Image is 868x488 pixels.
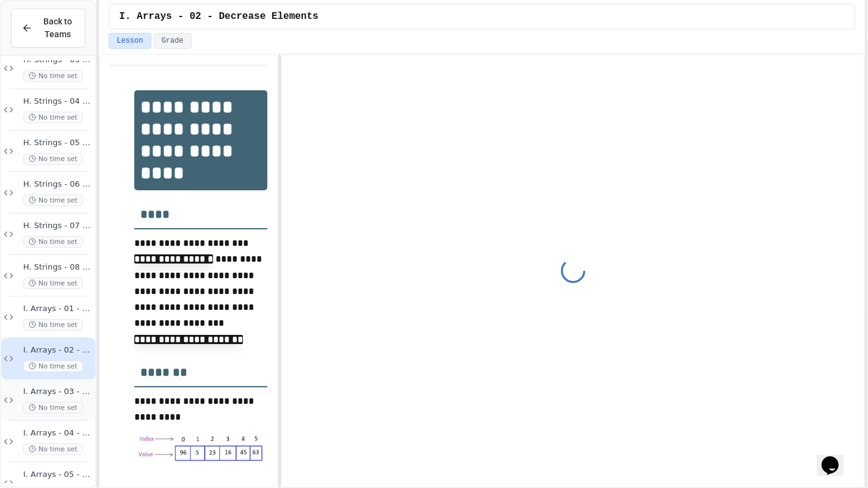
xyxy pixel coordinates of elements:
span: No time set [23,278,83,289]
span: No time set [23,112,83,123]
span: H. Strings - 03 - First A [23,55,93,65]
span: I. Arrays - 02 - Decrease Elements [119,9,318,24]
button: Back to Teams [11,9,85,48]
span: No time set [23,236,83,248]
span: No time set [23,195,83,206]
span: No time set [23,443,83,455]
span: No time set [23,319,83,331]
span: H. Strings - 08 - Replace [23,262,93,273]
span: No time set [23,153,83,165]
button: Grade [154,33,192,49]
span: H. Strings - 04 - Remove First Character [23,96,93,107]
span: No time set [23,70,83,82]
span: H. Strings - 05 - Remove Last Character [23,138,93,148]
span: H. Strings - 06 - Contains [23,179,93,190]
span: No time set [23,361,83,372]
span: I. Arrays - 04 - Mean, Median [23,428,93,439]
span: No time set [23,402,83,414]
iframe: chat widget [817,439,856,476]
span: I. Arrays - 02 - Decrease Elements [23,345,93,356]
span: I. Arrays - 01 - Return an Array [23,304,93,314]
span: I. Arrays - 05 - Add Remove [23,470,93,480]
span: H. Strings - 07 - Remove [23,221,93,231]
span: Back to Teams [40,15,75,41]
span: I. Arrays - 03 - Largest, Smallest [23,387,93,397]
button: Lesson [109,33,151,49]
